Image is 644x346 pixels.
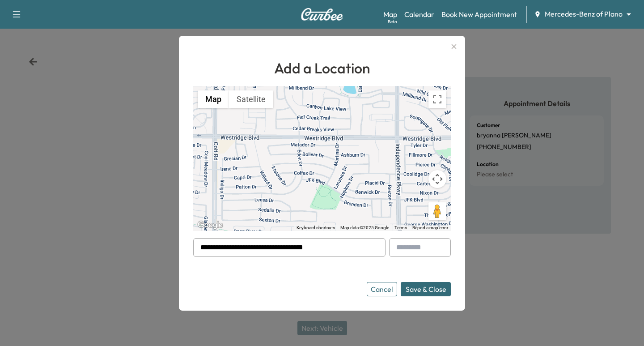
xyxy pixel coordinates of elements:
button: Map camera controls [428,170,446,188]
div: Beta [388,18,397,25]
button: Save & Close [401,282,451,296]
span: Map data ©2025 Google [340,225,389,230]
button: Toggle fullscreen view [428,90,446,108]
a: Open this area in Google Maps (opens a new window) [195,219,225,231]
button: Drag Pegman onto the map to open Street View [428,202,446,220]
a: Terms (opens in new tab) [394,225,407,230]
a: Calendar [404,9,434,20]
button: Show street map [198,90,229,108]
h1: Add a Location [193,57,451,79]
a: MapBeta [383,9,397,20]
span: Mercedes-Benz of Plano [545,9,623,19]
button: Keyboard shortcuts [297,225,335,231]
button: Cancel [367,282,397,296]
button: Show satellite imagery [229,90,273,108]
a: Book New Appointment [441,9,517,20]
img: Curbee Logo [301,8,343,21]
img: Google [195,219,225,231]
a: Report a map error [412,225,448,230]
